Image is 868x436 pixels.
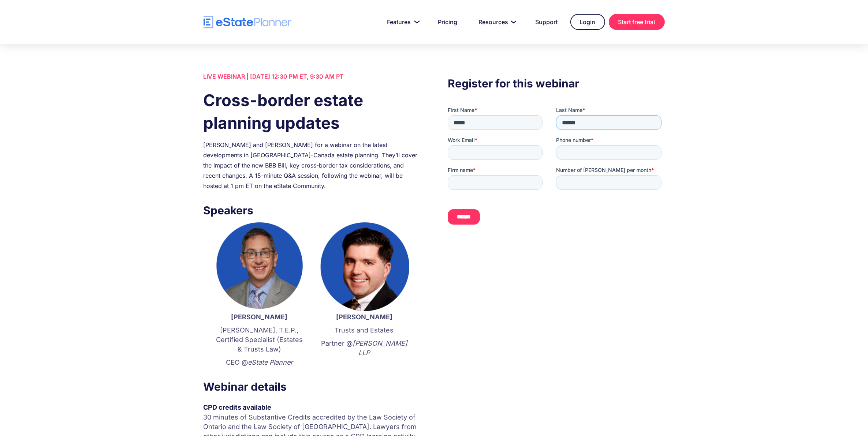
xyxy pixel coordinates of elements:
div: LIVE WEBINAR | [DATE] 12:30 PM ET, 9:30 AM PT [204,71,420,82]
a: Pricing [429,15,466,29]
p: ‍ [319,361,409,371]
a: Resources [470,15,523,29]
strong: [PERSON_NAME] [231,313,288,321]
a: Features [379,15,426,29]
h3: Register for this webinar [448,75,664,92]
p: CEO @ [215,358,305,367]
a: Start free trial [609,14,665,30]
a: Support [527,15,567,29]
p: Trusts and Estates [319,326,409,335]
div: [PERSON_NAME] and [PERSON_NAME] for a webinar on the latest developments in [GEOGRAPHIC_DATA]-Can... [204,140,420,191]
iframe: Form 0 [448,106,664,231]
em: [PERSON_NAME] LLP [353,339,407,357]
h3: Speakers [204,202,420,219]
p: Partner @ [319,339,409,358]
h3: Webinar details [204,378,420,395]
em: eState Planner [248,358,293,366]
p: [PERSON_NAME], T.E.P., Certified Specialist (Estates & Trusts Law) [215,326,305,354]
a: home [204,16,291,29]
strong: [PERSON_NAME] [336,313,392,321]
a: Login [570,14,605,30]
strong: CPD credits available [204,403,272,411]
h1: Cross-border estate planning updates [204,89,420,134]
